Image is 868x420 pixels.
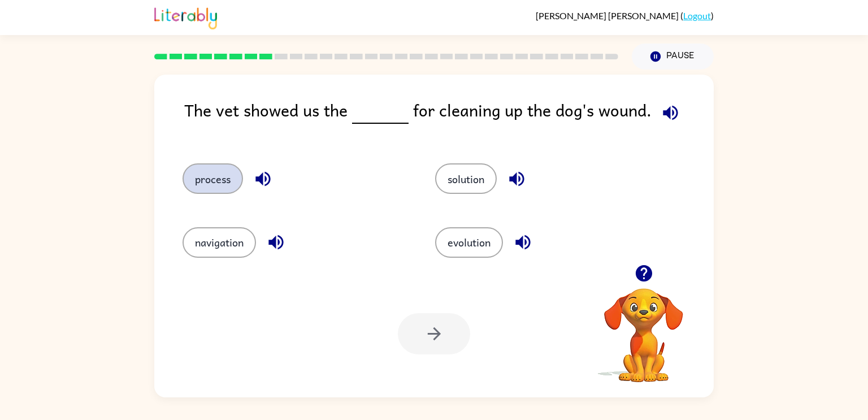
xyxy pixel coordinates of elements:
button: process [183,163,243,194]
div: ( ) [536,10,714,21]
span: [PERSON_NAME] [PERSON_NAME] [536,10,680,21]
a: Logout [683,10,711,21]
div: The vet showed us the for cleaning up the dog's wound. [184,97,714,141]
button: evolution [435,227,503,258]
button: solution [435,163,497,194]
img: Literably [154,5,217,29]
video: Your browser must support playing .mp4 files to use Literably. Please try using another browser. [587,271,700,384]
button: Pause [632,44,714,70]
button: navigation [183,227,256,258]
